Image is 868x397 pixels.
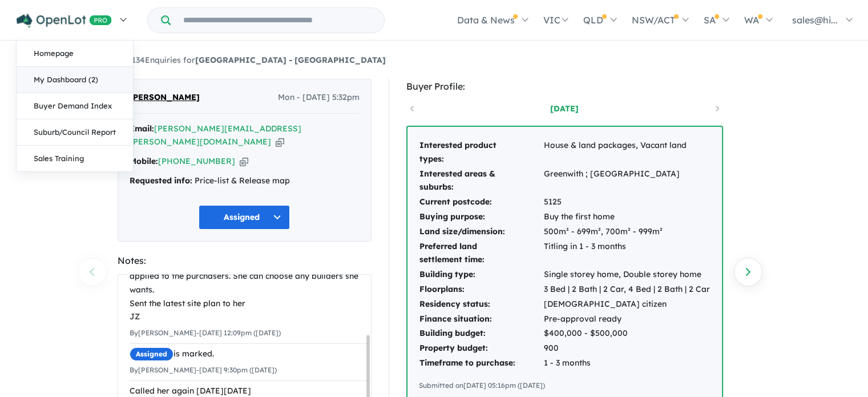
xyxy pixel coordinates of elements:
td: Buy the first home [543,210,710,224]
small: By [PERSON_NAME] - [DATE] 9:30pm ([DATE]) [130,366,277,374]
span: sales@hi... [792,14,838,26]
span: [PERSON_NAME] [130,91,200,105]
td: Pre-approval ready [543,312,710,327]
td: Floorplans: [419,282,543,297]
td: Interested areas & suburbs: [419,167,543,195]
strong: Requested info: [130,175,192,186]
a: Buyer Demand Index [17,93,133,119]
a: [PHONE_NUMBER] [158,156,235,166]
button: Assigned [199,205,290,230]
img: Openlot PRO Logo White [17,14,112,28]
strong: [GEOGRAPHIC_DATA] - [GEOGRAPHIC_DATA] [195,55,386,65]
a: Sales Training [17,146,133,171]
td: Property budget: [419,341,543,356]
a: Homepage [17,41,133,67]
a: [DATE] [516,103,613,114]
nav: breadcrumb [118,54,751,67]
td: Buying purpose: [419,210,543,224]
span: Mon - [DATE] 5:32pm [278,91,360,105]
small: By [PERSON_NAME] - [DATE] 12:09pm ([DATE]) [130,328,281,337]
span: Assigned [130,347,173,361]
td: Building budget: [419,326,543,341]
td: Land size/dimension: [419,224,543,239]
td: Interested product types: [419,138,543,167]
td: [DEMOGRAPHIC_DATA] citizen [543,297,710,312]
td: 1 - 3 months [543,356,710,371]
a: [PERSON_NAME][EMAIL_ADDRESS][PERSON_NAME][DOMAIN_NAME] [130,123,301,147]
td: Timeframe to purchase: [419,356,543,371]
div: Buyer Profile: [406,79,723,94]
div: Notes: [118,253,372,268]
div: Price-list & Release map [130,174,360,188]
td: Building type: [419,267,543,282]
td: Preferred land settlement time: [419,239,543,268]
td: Titling in 1 - 3 months [543,239,710,268]
input: Try estate name, suburb, builder or developer [173,8,382,33]
td: 500m² - 699m², 700m² - 999m² [543,224,710,239]
div: is marked. [130,347,368,361]
button: Copy [276,136,284,148]
a: My Dashboard (2) [17,67,133,93]
td: $400,000 - $500,000 [543,326,710,341]
div: Submitted on [DATE] 05:16pm ([DATE]) [419,380,710,391]
td: Finance situation: [419,312,543,327]
button: Copy [240,155,248,167]
strong: Mobile: [130,156,158,166]
td: Greenwith ; [GEOGRAPHIC_DATA] [543,167,710,195]
td: Residency status: [419,297,543,312]
td: 5125 [543,195,710,210]
a: 134Enquiries for[GEOGRAPHIC_DATA] - [GEOGRAPHIC_DATA] [118,55,386,65]
strong: Email: [130,123,154,134]
td: 900 [543,341,710,356]
td: House & land packages, Vacant land [543,138,710,167]
td: Current postcode: [419,195,543,210]
a: Suburb/Council Report [17,119,133,146]
td: Single storey home, Double storey home [543,267,710,282]
td: 3 Bed | 2 Bath | 2 Car, 4 Bed | 2 Bath | 2 Car [543,282,710,297]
